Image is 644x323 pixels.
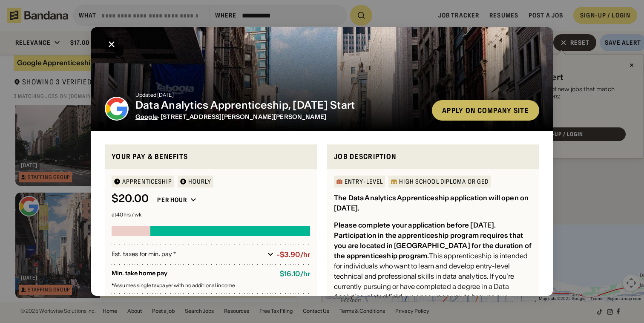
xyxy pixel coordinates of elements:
div: Min. take home pay [112,270,273,278]
div: -$3.90/hr [277,251,310,259]
span: Google [135,113,158,121]
div: Job Description [334,151,532,162]
div: Updated [DATE] [135,92,425,98]
div: $ 20.00 [112,193,149,205]
div: Apprenticeship [122,179,172,185]
div: Participation in the apprenticeship program requires that you are located in [GEOGRAPHIC_DATA] fo... [334,231,532,260]
div: Assumes single taxpayer with no additional income [112,283,310,288]
div: $ 16.10 / hr [280,270,310,278]
img: Google logo [105,97,129,121]
div: Your pay & benefits [112,151,310,162]
div: at 40 hrs / wk [112,212,310,217]
div: · [STREET_ADDRESS][PERSON_NAME][PERSON_NAME] [135,113,425,121]
div: Per hour [157,196,187,204]
div: The Data Analytics Apprenticeship application will open on [DATE]. [334,193,529,212]
div: Please complete your application before [DATE]. [334,221,496,229]
div: Est. taxes for min. pay * [112,250,264,259]
div: Data Analytics Apprenticeship, [DATE] Start [135,99,425,112]
div: Apply on company site [442,107,529,114]
div: High School Diploma or GED [399,179,489,185]
div: HOURLY [188,179,212,185]
div: Entry-Level [345,179,383,185]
